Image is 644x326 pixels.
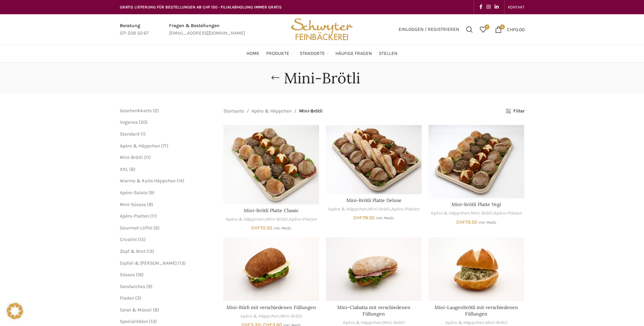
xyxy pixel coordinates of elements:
[120,202,146,207] a: Mini-Süsses
[280,313,302,320] a: Mini-Brötli
[337,304,410,317] a: Mini-Ciabatta mit verschiedenen Füllungen
[140,237,144,242] span: 15
[391,206,420,212] a: Apéro-Platten
[353,215,375,221] bdi: 78.50
[266,216,288,223] a: Mini-Brötli
[484,24,490,29] span: 0
[289,26,355,32] a: Site logo
[120,143,160,149] span: Apéro & Häppchen
[428,125,524,198] a: Mini-Brötli Platte Vegi
[494,210,522,217] a: Apéro-Platten
[223,125,319,204] a: Mini-Brötli Platte Classic
[120,272,135,278] a: Süsses
[226,304,316,310] a: Mini-Bürli mit verschiedenen Füllungen
[508,0,525,14] a: KONTAKT
[463,23,476,36] a: Suchen
[137,272,142,278] span: 16
[485,320,508,326] a: Mini-Brötli
[504,0,528,14] div: Secondary navigation
[476,23,490,36] a: 0
[428,210,524,217] div: , ,
[223,216,319,223] div: , ,
[154,108,157,114] span: 2
[120,319,148,324] a: Spezialitäten
[223,107,323,115] nav: Breadcrumb
[151,319,155,324] span: 13
[395,23,463,36] a: Einloggen / Registrieren
[335,50,372,57] span: Häufige Fragen
[223,237,319,301] a: Mini-Bürli mit verschiedenen Füllungen
[120,178,176,184] span: Warme & Kalte Häppchen
[368,206,390,212] a: Mini-Brötli
[120,190,147,196] a: Apéro-Salate
[150,190,153,196] span: 9
[146,155,149,160] span: 11
[476,23,490,36] div: Meine Wunschliste
[120,108,152,114] a: Geschenkkarte
[284,69,360,87] h1: Mini-Brötli
[223,107,244,115] a: Startseite
[141,119,146,125] span: 20
[379,50,398,57] span: Stellen
[223,313,319,320] div: ,
[456,219,465,225] span: CHF
[484,2,493,12] a: Instagram social link
[252,107,292,115] a: Apéro & Häppchen
[120,284,145,289] a: Sandwiches
[266,47,293,60] a: Produkte
[120,166,128,172] a: XXL
[149,202,151,207] span: 9
[155,225,158,231] span: 6
[376,216,394,220] small: inkl. MwSt.
[492,23,528,36] a: 0 CHF0.00
[353,215,363,221] span: CHF
[326,125,422,194] a: Mini-Brötli Platte Deluxe
[152,213,155,219] span: 11
[326,237,422,301] a: Mini-Ciabatta mit verschiedenen Füllungen
[326,206,422,212] div: , ,
[163,143,167,149] span: 71
[431,210,470,217] a: Apéro & Häppchen
[493,2,501,12] a: Linkedin social link
[142,131,144,137] span: 1
[343,320,382,326] a: Apéro & Häppchen
[120,119,138,125] a: Veganes
[120,213,149,219] a: Apéro-Platten
[137,295,140,301] span: 3
[445,320,484,326] a: Apéro & Häppchen
[180,260,184,266] span: 13
[335,47,372,60] a: Häufige Fragen
[120,237,137,242] span: Crostini
[266,50,289,57] span: Produkte
[300,50,325,57] span: Standorte
[505,108,524,114] a: Filter
[299,107,323,115] span: Mini-Brötli
[120,131,140,137] span: Standard
[120,248,145,254] span: Zopf & Brot
[471,210,493,217] a: Mini-Brötli
[116,47,528,60] div: Main navigation
[273,226,292,230] small: inkl. MwSt.
[326,320,422,326] div: ,
[428,320,524,326] div: ,
[267,71,284,85] a: Go back
[148,284,151,289] span: 9
[246,47,259,60] a: Home
[120,225,152,231] a: Gourmet-Löffel
[148,248,152,254] span: 13
[244,207,299,213] a: Mini-Brötli Platte Classic
[120,155,143,160] a: Mini-Brötli
[435,304,518,317] a: Mini-Laugenbrötli mit verschiedenen Füllungen
[379,47,398,60] a: Stellen
[240,313,279,320] a: Apéro & Häppchen
[154,307,158,313] span: 8
[120,295,134,301] a: Fladen
[289,216,317,223] a: Apéro-Platten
